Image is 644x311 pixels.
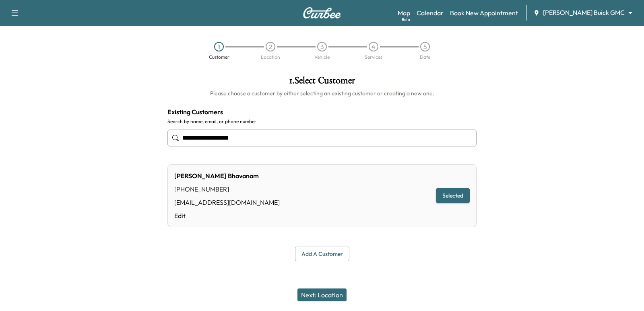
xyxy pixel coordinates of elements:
div: Customer [209,55,229,60]
h4: Existing Customers [167,107,477,117]
h6: Please choose a customer by either selecting an existing customer or creating a new one. [167,89,477,97]
img: Curbee Logo [303,7,341,19]
div: 3 [317,42,327,51]
h1: 1 . Select Customer [167,76,477,89]
a: Book New Appointment [450,8,518,18]
div: [PERSON_NAME] Bhavanam [174,171,280,181]
a: MapBeta [398,8,410,18]
div: [PHONE_NUMBER] [174,184,280,194]
div: Date [420,55,430,60]
button: Selected [436,188,470,203]
div: 4 [369,42,378,51]
button: Add a customer [295,247,349,262]
span: [PERSON_NAME] Buick GMC [543,8,625,17]
div: Location [261,55,280,60]
a: Calendar [417,8,444,18]
button: Next: Location [297,288,347,301]
div: Vehicle [314,55,330,60]
div: Services [365,55,382,60]
div: 5 [420,42,430,51]
div: [EMAIL_ADDRESS][DOMAIN_NAME] [174,198,280,207]
label: Search by name, email, or phone number [167,118,477,125]
div: Beta [402,16,410,23]
div: 1 [214,42,224,51]
a: Edit [174,211,280,220]
div: 2 [266,42,275,51]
